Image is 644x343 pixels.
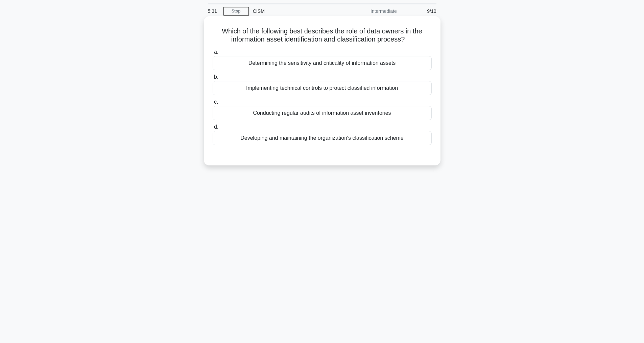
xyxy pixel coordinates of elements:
div: 9/10 [401,4,440,18]
div: CISM [249,4,342,18]
span: b. [214,74,218,80]
div: Determining the sensitivity and criticality of information assets [213,56,432,70]
div: Developing and maintaining the organization's classification scheme [213,131,432,145]
span: d. [214,124,218,130]
div: Intermediate [342,4,401,18]
span: c. [214,99,218,105]
a: Stop [223,7,249,16]
h5: Which of the following best describes the role of data owners in the information asset identifica... [212,27,432,44]
div: Implementing technical controls to protect classified information [213,81,432,95]
div: Conducting regular audits of information asset inventories [213,106,432,120]
span: a. [214,49,218,55]
div: 5:31 [204,4,223,18]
